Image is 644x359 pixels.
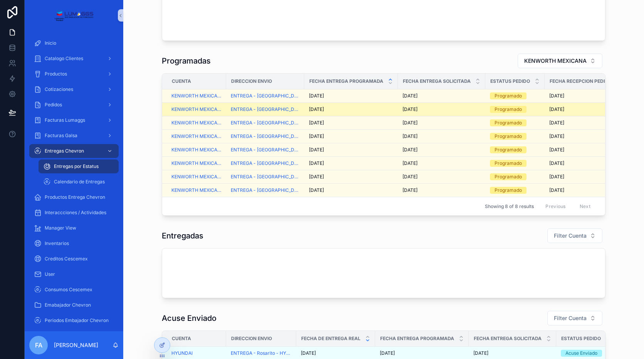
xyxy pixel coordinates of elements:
a: [DATE] [380,350,464,356]
span: Entregas por Estatus [54,163,99,169]
a: ENTREGA - Rosarito - HYUNDAI [231,350,292,356]
a: [DATE] [549,120,622,126]
span: [DATE] [402,187,418,193]
a: Pedidos [29,98,119,112]
a: ENTREGA - [GEOGRAPHIC_DATA] - KENWORTH MEXICANA [231,187,300,193]
div: scrollable content [25,31,123,331]
a: [DATE] [309,147,393,153]
span: Pedidos [45,102,62,108]
span: KENWORTH MEXICANA [171,147,221,153]
div: Programado [495,160,522,167]
div: Programado [495,92,522,99]
a: KENWORTH MEXICANA [171,174,221,180]
a: [DATE] [309,93,393,99]
a: User [29,267,119,281]
a: [DATE] [549,106,622,112]
div: Programado [495,133,522,140]
a: KENWORTH MEXICANA [171,187,221,193]
span: [DATE] [380,350,395,356]
div: Programado [495,146,522,153]
a: [DATE] [309,160,393,166]
span: Periodos Embajador Chevron [45,317,109,324]
span: Productos [45,71,67,77]
span: Fecha Entrega Programada [309,78,383,84]
span: Showing 8 of 8 results [485,203,534,210]
span: [DATE] [309,147,324,153]
a: Entregas Chevron [29,144,119,158]
a: KENWORTH MEXICANA [171,160,221,166]
a: [DATE] [473,350,552,356]
div: Programado [495,187,522,194]
span: Fecha recepcion pedido [550,78,612,84]
a: KENWORTH MEXICANA [171,120,221,126]
a: ENTREGA - [GEOGRAPHIC_DATA] - KENWORTH MEXICANA [231,106,300,112]
span: Catalogo Clientes [45,55,83,62]
a: Programado [490,146,540,153]
a: [DATE] [402,160,481,166]
a: [DATE] [549,187,622,193]
span: [DATE] [301,350,316,356]
a: [DATE] [309,174,393,180]
a: Interaccciones / Actividades [29,206,119,220]
a: ENTREGA - [GEOGRAPHIC_DATA] - KENWORTH MEXICANA [231,147,300,153]
span: Inventarios [45,240,69,247]
a: [DATE] [402,93,481,99]
span: Entregas Chevron [45,148,84,154]
a: Productos [29,67,119,81]
a: ENTREGA - [GEOGRAPHIC_DATA] - KENWORTH MEXICANA [231,174,300,180]
span: [DATE] [549,133,564,139]
span: [DATE] [402,160,418,166]
a: ENTREGA - [GEOGRAPHIC_DATA] - KENWORTH MEXICANA [231,160,300,166]
a: [DATE] [402,120,481,126]
a: Productos Entrega Chevron [29,190,119,204]
span: [DATE] [402,106,418,112]
span: [DATE] [549,160,564,166]
span: [DATE] [402,174,418,180]
span: Fecha de Entrega Real [301,336,361,342]
a: Periodos Embajador Chevron [29,314,119,327]
span: [DATE] [309,106,324,112]
span: [DATE] [402,93,418,99]
a: [DATE] [309,133,393,139]
a: Programado [490,160,540,167]
span: [DATE] [402,120,418,126]
a: ENTREGA - [GEOGRAPHIC_DATA] - KENWORTH MEXICANA [231,120,300,126]
a: ENTREGA - [GEOGRAPHIC_DATA] - KENWORTH MEXICANA [231,133,300,139]
span: Filter Cuenta [554,232,587,240]
span: [DATE] [549,93,564,99]
span: Productos Entrega Chevron [45,194,105,200]
a: HYUNDAI [171,350,221,356]
a: Catalogo Clientes [29,52,119,65]
span: Consumos Cescemex [45,287,92,293]
a: Consumos Cescemex [29,283,119,297]
a: KENWORTH MEXICANA [171,93,221,99]
a: ENTREGA - [GEOGRAPHIC_DATA] - KENWORTH MEXICANA [231,93,300,99]
span: Interaccciones / Actividades [45,210,106,216]
span: Facturas Lumaggs [45,117,85,123]
span: User [45,271,55,277]
a: Programado [490,92,540,99]
span: Direccion Envio [231,78,272,84]
a: Programado [490,133,540,140]
h1: Acuse Enviado [162,313,216,324]
span: Facturas Galsa [45,133,77,139]
span: [DATE] [402,147,418,153]
a: HYUNDAI [171,350,193,356]
a: KENWORTH MEXICANA [171,133,221,139]
a: Creditos Cescemex [29,252,119,266]
span: [DATE] [549,147,564,153]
